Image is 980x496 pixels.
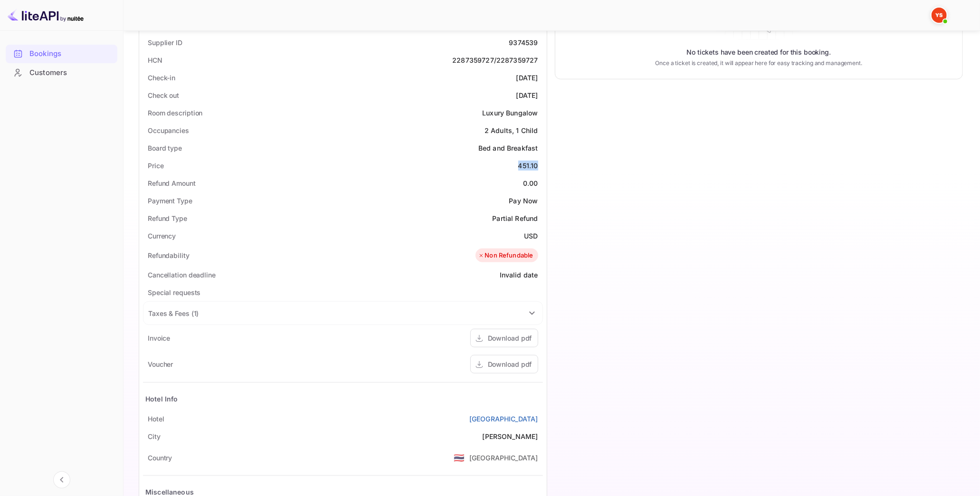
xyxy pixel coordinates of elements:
div: [DATE] [516,73,538,83]
ya-tr-span: 1 [194,309,197,317]
ya-tr-span: Price [148,162,164,170]
ya-tr-span: Currency [148,232,176,240]
ya-tr-span: Miscellaneous [145,488,194,496]
ya-tr-span: Board type [148,144,182,152]
ya-tr-span: Pay Now [509,197,538,205]
ya-tr-span: Voucher [148,360,173,368]
div: 2287359727/2287359727 [452,55,538,65]
ya-tr-span: Room description [148,109,202,117]
ya-tr-span: Cancellation deadline [148,271,216,279]
ya-tr-span: Refundability [148,251,190,259]
img: LiteAPI logo [8,8,84,23]
ya-tr-span: Bed and Breakfast [478,144,538,152]
ya-tr-span: Hotel Info [145,395,178,403]
ya-tr-span: Occupancies [148,126,189,134]
div: [DATE] [516,90,538,100]
ya-tr-span: Once a ticket is created, it will appear here for easy tracking and management. [655,59,862,67]
ya-tr-span: Partial Refund [492,214,538,222]
ya-tr-span: No tickets have been created for this booking. [686,48,831,57]
ya-tr-span: Check-in [148,74,175,82]
div: 0.00 [523,178,538,188]
ya-tr-span: Taxes & Fees ( [148,309,194,317]
ya-tr-span: 2 Adults, 1 Child [485,126,538,134]
ya-tr-span: Special requests [148,288,200,296]
div: Taxes & Fees (1) [143,302,542,324]
ya-tr-span: Bookings [29,48,61,59]
ya-tr-span: Download pdf [488,360,532,368]
div: 451.10 [518,161,538,171]
ya-tr-span: USD [524,232,538,240]
ya-tr-span: [GEOGRAPHIC_DATA] [469,415,538,423]
ya-tr-span: Customers [29,67,67,78]
img: Yandex Support [932,8,947,23]
div: 9374539 [509,38,538,48]
div: Customers [6,64,117,82]
ya-tr-span: Payment Type [148,197,192,205]
a: Bookings [6,45,117,62]
ya-tr-span: Non Refundable [485,251,533,260]
ya-tr-span: Supplier ID [148,38,182,47]
div: Bookings [6,45,117,63]
ya-tr-span: Check out [148,91,179,99]
a: [GEOGRAPHIC_DATA] [469,414,538,424]
ya-tr-span: Download pdf [488,334,532,342]
ya-tr-span: Invalid date [500,271,538,279]
span: United States [454,449,465,466]
ya-tr-span: Invoice [148,334,170,342]
ya-tr-span: [PERSON_NAME] [483,432,538,440]
ya-tr-span: ) [197,309,199,317]
button: Collapse navigation [53,471,70,488]
ya-tr-span: Country [148,454,172,462]
ya-tr-span: City [148,432,161,440]
ya-tr-span: Hotel [148,415,164,423]
ya-tr-span: [GEOGRAPHIC_DATA] [469,454,538,462]
ya-tr-span: 🇹🇭 [454,452,465,463]
a: Customers [6,64,117,81]
ya-tr-span: Refund Amount [148,179,196,187]
ya-tr-span: Luxury Bungalow [482,109,538,117]
ya-tr-span: HCN [148,56,162,64]
ya-tr-span: Refund Type [148,214,187,222]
